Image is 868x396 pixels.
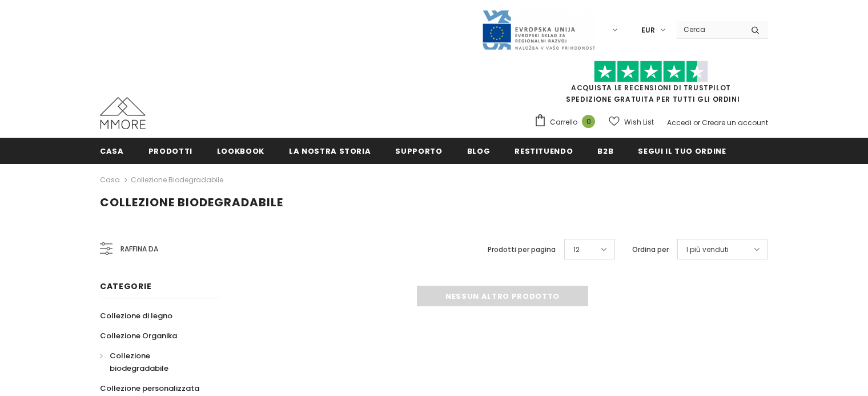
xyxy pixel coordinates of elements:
a: Prodotti [148,138,192,163]
span: Lookbook [217,146,264,157]
span: B2B [597,146,613,157]
span: Collezione biodegradabile [110,350,168,374]
a: Blog [467,138,491,163]
span: Collezione Organika [100,330,177,341]
a: Collezione biodegradabile [100,346,207,378]
span: Wish List [624,117,654,128]
a: Casa [100,138,124,163]
a: Acquista le recensioni di TrustPilot [571,83,731,93]
span: SPEDIZIONE GRATUITA PER TUTTI GLI ORDINI [534,66,768,104]
a: La nostra storia [289,138,371,163]
img: Fidati di Pilot Stars [594,61,708,83]
a: Creare un account [702,118,768,127]
a: Restituendo [515,138,573,163]
img: Javni Razpis [481,9,596,51]
span: Restituendo [515,146,573,157]
img: Casi MMORE [100,97,146,129]
span: 0 [582,115,595,128]
a: supporto [395,138,442,163]
span: Collezione biodegradabile [100,194,283,210]
span: Collezione di legno [100,310,172,321]
span: Categorie [100,281,151,292]
a: B2B [597,138,613,163]
a: Segui il tuo ordine [638,138,726,163]
span: or [693,118,700,127]
span: Carrello [550,117,577,128]
a: Carrello 0 [534,114,601,131]
label: Prodotti per pagina [488,244,556,255]
a: Collezione Organika [100,326,177,346]
span: Segui il tuo ordine [638,146,726,157]
a: Collezione biodegradabile [131,175,223,185]
a: Wish List [609,112,654,132]
a: Lookbook [217,138,264,163]
a: Casa [100,173,120,187]
span: Blog [467,146,491,157]
a: Accedi [667,118,692,127]
label: Ordina per [632,244,669,255]
a: Collezione di legno [100,306,172,326]
input: Search Site [677,21,742,38]
span: supporto [395,146,442,157]
span: EUR [641,25,655,36]
span: La nostra storia [289,146,371,157]
a: Javni Razpis [481,25,596,34]
span: 12 [573,244,580,255]
span: Casa [100,146,124,157]
span: Prodotti [148,146,192,157]
span: I più venduti [686,244,729,255]
span: Collezione personalizzata [100,383,199,394]
span: Raffina da [120,243,158,255]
